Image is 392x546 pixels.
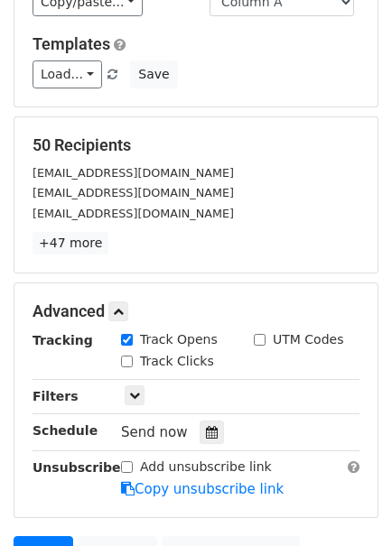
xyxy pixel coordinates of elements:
[33,60,102,88] a: Load...
[121,424,188,440] span: Send now
[33,301,359,321] h5: Advanced
[302,459,392,546] iframe: Chat Widget
[33,460,121,475] strong: Unsubscribe
[121,481,284,497] a: Copy unsubscribe link
[33,389,79,403] strong: Filters
[33,135,359,155] h5: 50 Recipients
[140,352,214,371] label: Track Clicks
[33,34,110,53] a: Templates
[33,333,93,347] strong: Tracking
[33,166,234,180] small: [EMAIL_ADDRESS][DOMAIN_NAME]
[33,232,108,254] a: +47 more
[130,60,177,88] button: Save
[33,186,234,199] small: [EMAIL_ADDRESS][DOMAIN_NAME]
[33,423,98,438] strong: Schedule
[140,458,272,477] label: Add unsubscribe link
[140,330,218,349] label: Track Opens
[33,207,234,220] small: [EMAIL_ADDRESS][DOMAIN_NAME]
[273,330,343,349] label: UTM Codes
